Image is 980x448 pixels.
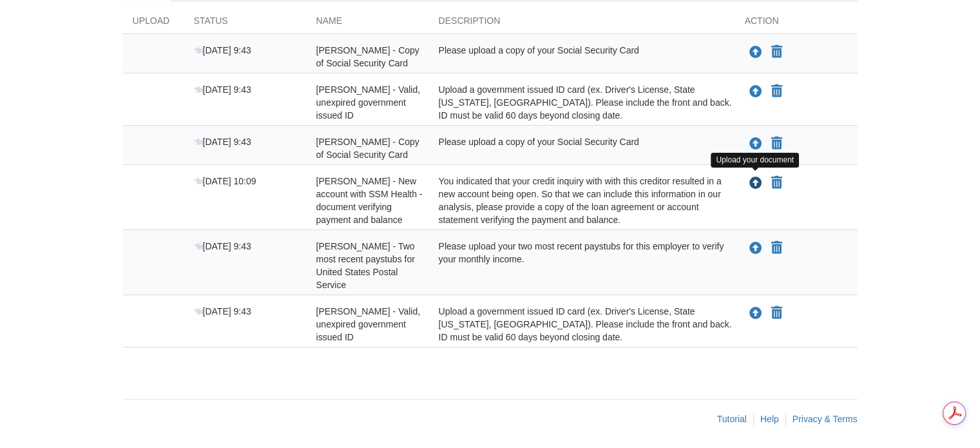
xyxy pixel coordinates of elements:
span: [PERSON_NAME] - Two most recent paystubs for United States Postal Service [316,241,415,290]
span: [DATE] 9:43 [194,45,251,55]
button: Declare Richard Lainberger - Two most recent paystubs for United States Postal Service not applic... [770,240,783,256]
a: Help [760,414,779,424]
div: Upload [123,14,184,34]
button: Declare Cassandra Garza - Valid, unexpired government issued ID not applicable [770,84,783,99]
span: [PERSON_NAME] - New account with SSM Health - document verifying payment and balance [316,176,423,225]
span: [PERSON_NAME] - Valid, unexpired government issued ID [316,306,421,342]
div: Name [307,14,429,34]
span: [DATE] 9:43 [194,306,251,317]
button: Upload Richard Lainberger - Two most recent paystubs for United States Postal Service [748,240,764,257]
div: Upload a government issued ID card (ex. Driver's License, State [US_STATE], [GEOGRAPHIC_DATA]). P... [429,305,735,344]
button: Declare Richard Lainberger - Valid, unexpired government issued ID not applicable [770,306,783,321]
span: [DATE] 9:43 [194,137,251,147]
button: Upload Cassandra Garza - Copy of Social Security Card [748,44,764,61]
button: Upload Richard Lainberger - New account with SSM Health - document verifying payment and balance [748,175,764,191]
button: Declare Cassandra Garza - Copy of Social Security Card not applicable [770,44,783,60]
span: [DATE] 9:43 [194,84,251,95]
span: [DATE] 9:43 [194,241,251,251]
span: [PERSON_NAME] - Valid, unexpired government issued ID [316,84,421,121]
span: [PERSON_NAME] - Copy of Social Security Card [316,137,419,160]
div: Please upload a copy of your Social Security Card [429,135,735,161]
span: [PERSON_NAME] - Copy of Social Security Card [316,45,419,68]
button: Upload Richard Lainberger - Copy of Social Security Card [748,135,764,152]
button: Declare Richard Lainberger - New account with SSM Health - document verifying payment and balance... [770,175,783,191]
button: Upload Cassandra Garza - Valid, unexpired government issued ID [748,83,764,100]
a: Privacy & Terms [793,414,858,424]
div: Action [735,14,858,34]
div: Upload a government issued ID card (ex. Driver's License, State [US_STATE], [GEOGRAPHIC_DATA]). P... [429,83,735,122]
div: Description [429,14,735,34]
div: Status [184,14,307,34]
button: Upload Richard Lainberger - Valid, unexpired government issued ID [748,305,764,322]
div: You indicated that your credit inquiry with with this creditor resulted in a new account being op... [429,175,735,226]
div: Upload your document [711,153,799,168]
button: Declare Richard Lainberger - Copy of Social Security Card not applicable [770,136,783,151]
div: Please upload a copy of your Social Security Card [429,44,735,70]
div: Please upload your two most recent paystubs for this employer to verify your monthly income. [429,240,735,291]
a: Tutorial [717,414,747,424]
span: [DATE] 10:09 [194,176,256,186]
